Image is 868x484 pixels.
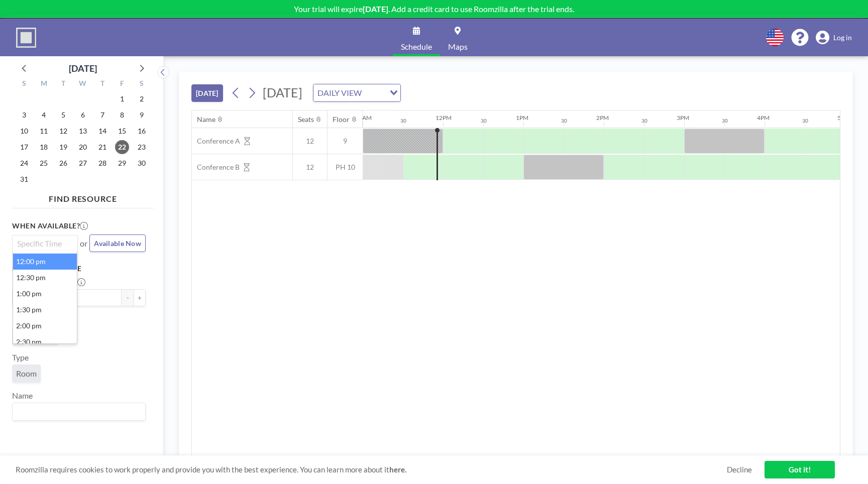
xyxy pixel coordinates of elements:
[17,140,31,154] span: Sunday, August 17, 2025
[135,92,149,106] span: Saturday, August 2, 2025
[355,114,372,122] div: 11AM
[14,237,72,250] input: Search for option
[757,114,770,122] div: 4PM
[89,234,146,252] button: Available Now
[37,140,51,154] span: Monday, August 18, 2025
[115,156,129,170] span: Friday, August 29, 2025
[12,314,31,324] label: Floor
[440,19,476,56] a: Maps
[115,92,129,106] span: Friday, August 1, 2025
[115,124,129,138] span: Friday, August 15, 2025
[115,108,129,122] span: Friday, August 8, 2025
[13,270,77,286] li: 12:30 pm
[12,264,146,273] h3: Specify resource
[76,156,90,170] span: Wednesday, August 27, 2025
[56,108,70,122] span: Tuesday, August 5, 2025
[436,114,452,122] div: 12PM
[12,352,29,362] label: Type
[837,114,850,122] div: 5PM
[677,114,689,122] div: 3PM
[333,115,350,124] div: Floor
[76,108,90,122] span: Wednesday, August 6, 2025
[73,78,93,91] div: W
[34,78,54,91] div: M
[448,43,468,51] span: Maps
[17,108,31,122] span: Sunday, August 3, 2025
[192,137,240,146] span: Conference A
[95,140,110,154] span: Thursday, August 21, 2025
[95,108,110,122] span: Thursday, August 7, 2025
[115,140,129,154] span: Friday, August 22, 2025
[561,117,567,124] div: 30
[17,124,31,138] span: Sunday, August 10, 2025
[56,140,70,154] span: Tuesday, August 19, 2025
[135,140,149,154] span: Saturday, August 23, 2025
[516,114,528,122] div: 1PM
[293,137,327,146] span: 12
[14,405,140,418] input: Search for option
[135,124,149,138] span: Saturday, August 16, 2025
[641,117,647,124] div: 30
[76,124,90,138] span: Wednesday, August 13, 2025
[92,78,112,91] div: T
[13,286,77,302] li: 1:00 pm
[16,369,37,379] span: Room
[132,78,151,91] div: S
[12,391,33,401] label: Name
[94,239,141,248] span: Available Now
[13,403,145,420] div: Search for option
[135,156,149,170] span: Saturday, August 30, 2025
[69,61,97,75] div: [DATE]
[393,19,440,56] a: Schedule
[13,235,77,252] div: Search for option
[727,465,752,474] a: Decline
[17,156,31,170] span: Sunday, August 24, 2025
[13,302,77,318] li: 1:30 pm
[80,238,87,249] span: or
[37,108,51,122] span: Monday, August 4, 2025
[13,334,77,350] li: 2:30 pm
[56,124,70,138] span: Tuesday, August 12, 2025
[17,172,31,186] span: Sunday, August 31, 2025
[365,86,384,99] input: Search for option
[328,137,363,146] span: 9
[13,318,77,334] li: 2:00 pm
[389,465,406,474] a: here.
[802,117,808,124] div: 30
[481,117,487,124] div: 30
[16,28,36,48] img: organization-logo
[315,86,364,99] span: DAILY VIEW
[54,78,73,91] div: T
[401,43,432,51] span: Schedule
[816,31,852,45] a: Log in
[16,465,727,474] span: Roomzilla requires cookies to work properly and provide you with the best experience. You can lea...
[263,85,302,100] span: [DATE]
[56,156,70,170] span: Tuesday, August 26, 2025
[313,84,400,101] div: Search for option
[37,124,51,138] span: Monday, August 11, 2025
[13,254,77,270] li: 12:00 pm
[122,289,134,306] button: -
[135,108,149,122] span: Saturday, August 9, 2025
[95,156,110,170] span: Thursday, August 28, 2025
[293,163,327,172] span: 12
[12,190,154,204] h4: FIND RESOURCE
[197,115,215,124] div: Name
[833,33,852,42] span: Log in
[76,140,90,154] span: Wednesday, August 20, 2025
[765,461,835,478] a: Got it!
[328,163,363,172] span: PH 10
[192,163,240,172] span: Conference B
[596,114,609,122] div: 2PM
[298,115,314,124] div: Seats
[363,4,388,14] b: [DATE]
[37,156,51,170] span: Monday, August 25, 2025
[191,84,223,102] button: [DATE]
[12,277,85,287] label: How many people?
[112,78,132,91] div: F
[722,117,728,124] div: 30
[15,78,34,91] div: S
[134,289,146,306] button: +
[95,124,110,138] span: Thursday, August 14, 2025
[400,117,406,124] div: 30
